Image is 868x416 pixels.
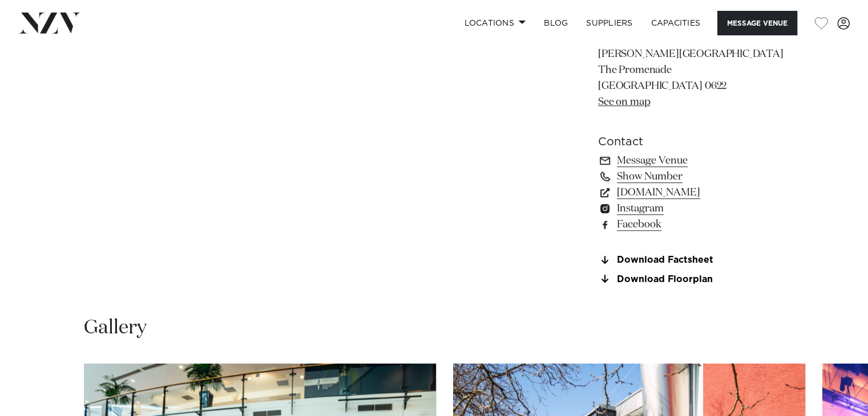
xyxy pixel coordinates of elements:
[455,11,535,35] a: Locations
[598,217,784,233] a: Facebook
[598,185,784,201] a: [DOMAIN_NAME]
[577,11,641,35] a: SUPPLIERS
[598,201,784,217] a: Instagram
[84,315,147,341] h2: Gallery
[642,11,710,35] a: Capacities
[598,153,784,169] a: Message Venue
[598,133,784,150] h6: Contact
[598,169,784,185] a: Show Number
[717,11,797,35] button: Message Venue
[598,47,784,111] p: [PERSON_NAME][GEOGRAPHIC_DATA] The Promenade [GEOGRAPHIC_DATA] 0622
[598,274,784,284] a: Download Floorplan
[535,11,577,35] a: BLOG
[598,255,784,266] a: Download Factsheet
[598,97,650,107] a: See on map
[18,13,80,33] img: nzv-logo.png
